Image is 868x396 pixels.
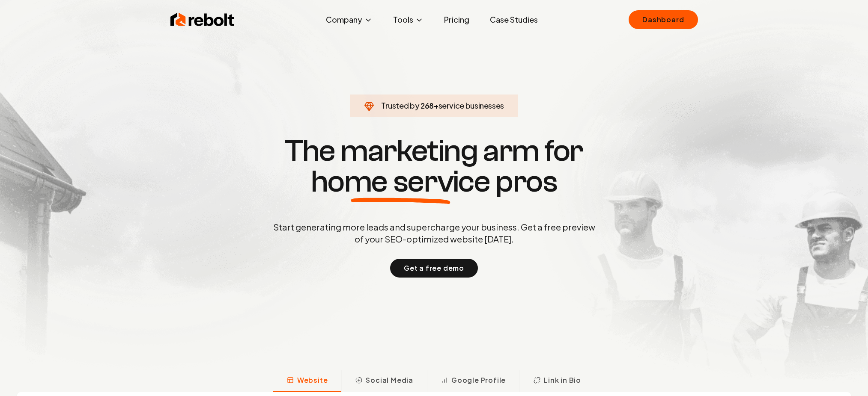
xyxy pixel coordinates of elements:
[483,11,545,28] a: Case Studies
[170,11,235,28] img: Rebolt Logo
[390,259,478,278] button: Get a free demo
[319,11,379,28] button: Company
[629,10,698,29] a: Dashboard
[366,375,413,385] span: Social Media
[341,370,427,392] button: Social Media
[271,221,597,245] p: Start generating more leads and supercharge your business. Get a free preview of your SEO-optimiz...
[519,370,595,392] button: Link in Bio
[273,370,342,392] button: Website
[311,166,490,197] span: home service
[421,100,434,112] span: 268
[451,375,506,385] span: Google Profile
[229,136,640,197] h1: The marketing arm for pros
[297,375,328,385] span: Website
[437,11,476,28] a: Pricing
[544,375,581,385] span: Link in Bio
[427,370,519,392] button: Google Profile
[386,11,430,28] button: Tools
[434,100,438,110] span: +
[381,100,419,110] span: Trusted by
[438,100,504,110] span: service businesses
